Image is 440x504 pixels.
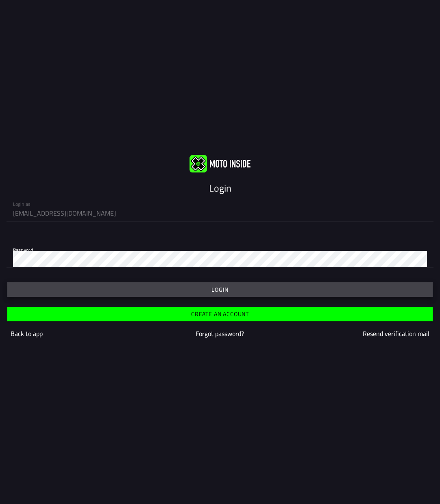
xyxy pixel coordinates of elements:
a: Back to app [11,329,43,338]
a: Resend verification mail [363,329,429,338]
ion-text: Login [209,181,231,195]
ion-text: Login [211,287,228,292]
a: Forgot password? [196,329,244,338]
ion-button: Create an account [7,307,433,321]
